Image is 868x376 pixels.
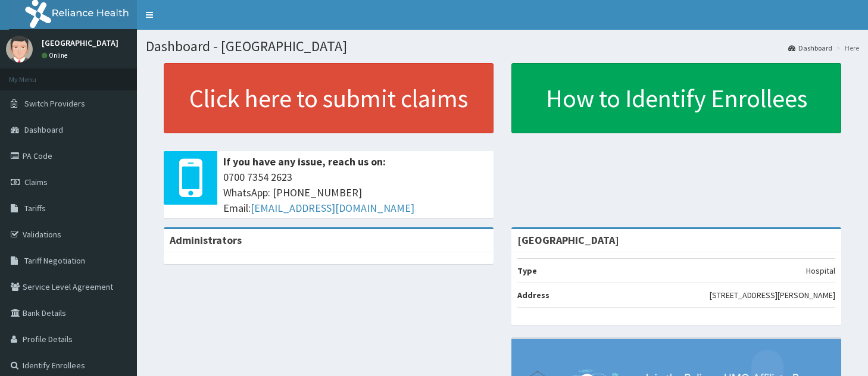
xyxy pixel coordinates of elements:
p: [STREET_ADDRESS][PERSON_NAME] [710,289,835,301]
a: Online [42,51,70,59]
a: Dashboard [788,43,832,53]
h1: Dashboard - [GEOGRAPHIC_DATA] [146,39,859,54]
span: Dashboard [24,124,63,135]
a: How to Identify Enrollees [511,63,841,133]
a: Click here to submit claims [164,63,494,133]
b: Administrators [170,233,242,247]
p: Hospital [806,265,835,277]
span: Tariff Negotiation [24,255,85,266]
b: Type [517,265,537,276]
span: Switch Providers [24,98,85,109]
a: [EMAIL_ADDRESS][DOMAIN_NAME] [251,201,414,215]
li: Here [833,43,859,53]
strong: [GEOGRAPHIC_DATA] [517,233,619,247]
span: 0700 7354 2623 WhatsApp: [PHONE_NUMBER] Email: [223,170,488,215]
span: Tariffs [24,203,46,214]
b: Address [517,290,549,300]
span: Claims [24,177,48,187]
img: User Image [6,36,33,62]
p: [GEOGRAPHIC_DATA] [42,39,118,47]
b: If you have any issue, reach us on: [223,155,386,168]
